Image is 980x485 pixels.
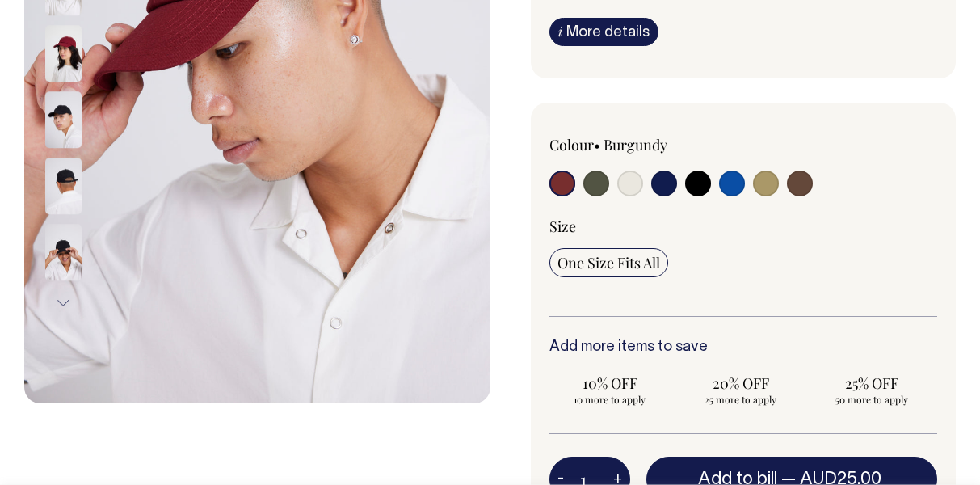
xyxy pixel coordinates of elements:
span: 25 more to apply [688,393,793,406]
input: 25% OFF 50 more to apply [811,369,932,411]
span: 25% OFF [819,373,924,393]
label: Burgundy [604,135,667,154]
span: 10 more to apply [557,393,662,406]
button: Next [51,285,75,322]
input: 20% OFF 25 more to apply [680,369,801,411]
img: black [45,91,82,148]
input: 10% OFF 10 more to apply [549,369,671,411]
span: 10% OFF [557,373,662,393]
img: burgundy [45,25,82,82]
span: • [594,135,600,154]
img: black [45,224,82,280]
div: Size [549,217,938,236]
span: One Size Fits All [557,253,660,272]
span: 50 more to apply [819,393,924,406]
span: i [558,23,562,40]
div: Colour [549,135,705,154]
img: black [45,158,82,214]
a: iMore details [549,18,658,46]
span: 20% OFF [688,373,793,393]
h6: Add more items to save [549,339,938,356]
input: One Size Fits All [549,248,668,277]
